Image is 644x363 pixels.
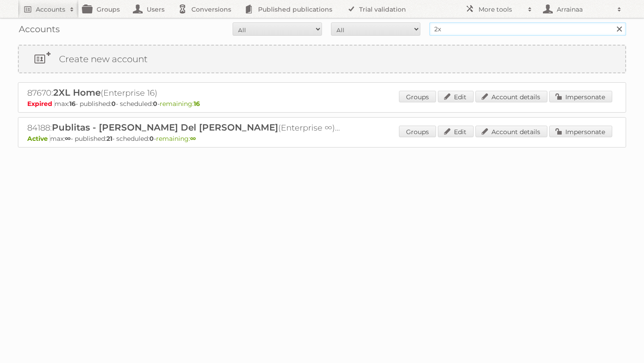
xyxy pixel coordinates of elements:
p: max: - published: - scheduled: - [27,100,617,108]
a: Groups [399,91,436,102]
span: Active [27,135,50,143]
strong: ∞ [65,135,71,143]
a: Edit [438,91,474,102]
a: Account details [475,126,547,137]
strong: 0 [149,135,154,143]
a: Edit [438,126,474,137]
a: Impersonate [549,126,612,137]
span: remaining: [156,135,196,143]
strong: 16 [194,100,200,108]
h2: 87670: (Enterprise 16) [27,87,340,99]
span: remaining: [160,100,200,108]
span: Publitas - [PERSON_NAME] Del [PERSON_NAME] [52,122,278,133]
h2: 84188: (Enterprise ∞) - TRIAL - Self Service [27,122,340,134]
a: Groups [399,126,436,137]
a: Impersonate [549,91,612,102]
strong: 0 [153,100,157,108]
strong: 0 [111,100,116,108]
h2: Accounts [36,5,65,14]
a: Create new account [19,46,625,72]
a: Account details [475,91,547,102]
h2: More tools [479,5,523,14]
h2: Arrainaa [555,5,613,14]
strong: 21 [106,135,112,143]
span: Expired [27,100,55,108]
strong: ∞ [190,135,196,143]
p: max: - published: - scheduled: - [27,135,617,143]
span: 2XL Home [53,87,101,98]
strong: 16 [69,100,76,108]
